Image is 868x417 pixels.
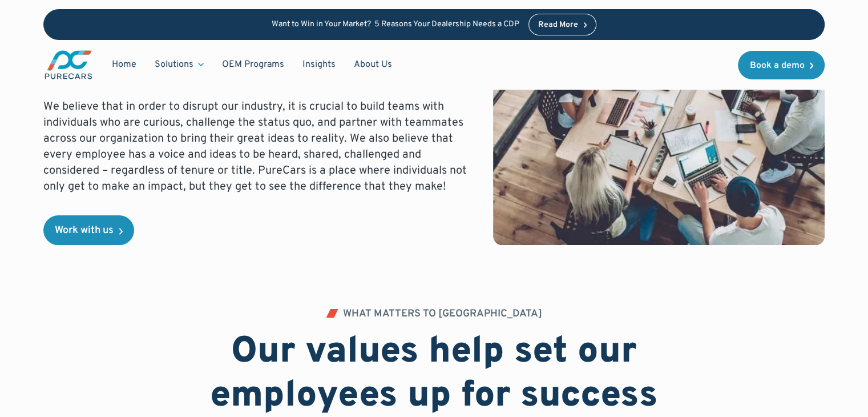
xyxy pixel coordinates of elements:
[528,14,597,35] a: Read More
[43,49,94,81] img: purecars logo
[343,309,542,319] div: WHAT MATTERS TO [GEOGRAPHIC_DATA]
[155,58,193,71] div: Solutions
[538,21,578,29] div: Read More
[43,49,94,81] a: main
[213,54,293,75] a: OEM Programs
[738,51,825,79] a: Book a demo
[146,54,213,75] div: Solutions
[293,54,345,75] a: Insights
[103,54,146,75] a: Home
[345,54,401,75] a: About Us
[272,20,519,30] p: Want to Win in Your Market? 5 Reasons Your Dealership Needs a CDP
[749,61,804,70] div: Book a demo
[55,226,114,236] div: Work with us
[43,215,134,245] a: Work with us
[43,99,475,195] p: We believe that in order to disrupt our industry, it is crucial to build teams with individuals w...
